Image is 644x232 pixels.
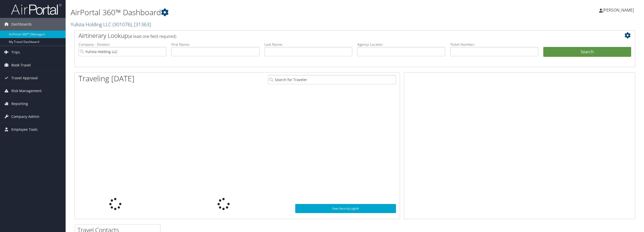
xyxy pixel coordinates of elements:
span: Reporting [11,97,28,110]
span: (at least one field required) [128,34,176,39]
a: [PERSON_NAME] [599,3,639,18]
span: Company Admin [11,110,39,123]
button: Search [543,47,631,57]
h1: AirPortal 360™ Dashboard [71,7,449,18]
a: Yulista Holding LLC [71,21,151,28]
a: View SecurityLogic® [295,204,396,213]
span: Travel Approval [11,72,38,84]
h2: Airtinerary Lookup [78,31,584,40]
label: Company - Division: [78,42,166,47]
span: Dashboards [11,18,32,31]
span: [PERSON_NAME] [603,7,634,13]
label: First Name: [171,42,259,47]
span: , [ 31363 ] [132,21,151,28]
img: airportal-logo.png [11,3,62,15]
span: Employee Tools [11,123,38,136]
span: Trips [11,46,20,59]
h1: Traveling [DATE] [78,73,135,84]
label: Last Name: [264,42,352,47]
span: Book Travel [11,59,31,71]
input: Search for Traveler [268,75,396,84]
label: Agency Locator: [357,42,445,47]
span: Risk Management [11,85,42,97]
span: ( 301076 ) [113,21,132,28]
label: Ticket Number: [450,42,538,47]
